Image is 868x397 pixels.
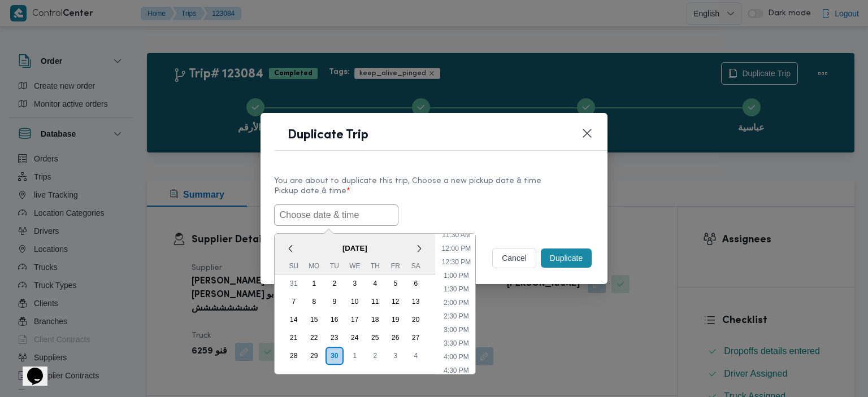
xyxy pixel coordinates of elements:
div: You are about to duplicate this trip, Choose a new pickup date & time [274,175,594,187]
label: Pickup date & time [274,187,594,204]
h1: Duplicate Trip [288,126,368,145]
button: Closes this modal window [580,126,594,140]
ul: Time [437,234,475,374]
iframe: chat widget [11,352,47,386]
button: cancel [492,248,536,268]
button: Duplicate [541,248,592,268]
input: Choose date & time [274,204,398,226]
li: 11:30 AM [437,229,475,241]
